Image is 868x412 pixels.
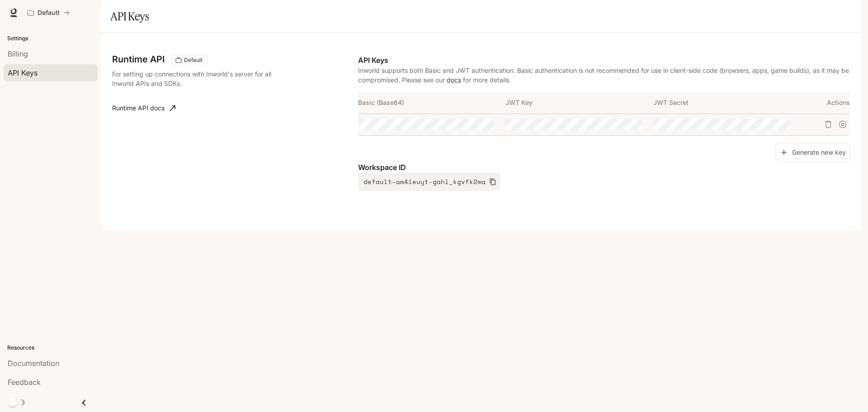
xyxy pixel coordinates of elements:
[358,55,850,66] p: API Keys
[358,92,505,114] th: Basic (Base64)
[358,173,500,191] button: default-am4ieuyt-gahl_kgvfk2ma
[108,99,179,117] a: Runtime API docs
[172,55,208,66] div: These keys will apply to your current workspace only
[112,55,165,64] h3: Runtime API
[505,92,653,114] th: JWT Key
[24,4,74,22] button: All workspaces
[447,76,461,84] a: docs
[38,9,60,17] p: Default
[180,56,206,64] span: Default
[775,143,850,162] button: Generate new key
[835,117,850,132] button: Suspend API key
[112,69,291,88] p: For setting up connections with Inworld's server for all Inworld APIs and SDKs.
[801,92,850,114] th: Actions
[653,92,801,114] th: JWT Secret
[358,66,850,85] p: Inworld supports both Basic and JWT authentication. Basic authentication is not recommended for u...
[358,162,850,173] p: Workspace ID
[110,7,149,25] h1: API Keys
[821,117,835,132] button: Delete API key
